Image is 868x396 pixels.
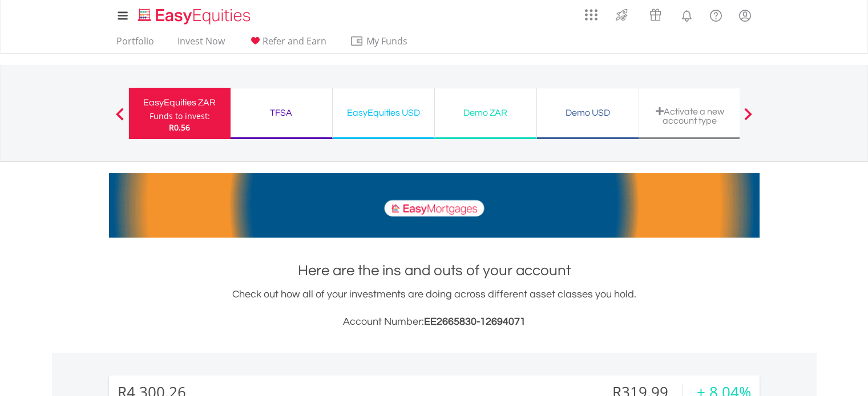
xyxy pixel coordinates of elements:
img: grid-menu-icon.svg [585,9,597,21]
span: Refer and Earn [263,35,326,47]
a: FAQ's and Support [701,3,730,26]
img: EasyMortage Promotion Banner [109,173,760,238]
div: Demo ZAR [442,105,530,121]
a: AppsGrid [578,3,605,21]
div: Check out how all of your investments are doing across different asset classes you hold. [109,287,760,330]
span: R0.56 [169,122,190,133]
a: Vouchers [639,3,672,24]
a: Portfolio [112,35,159,53]
span: My Funds [350,34,425,48]
div: Activate a new account type [646,107,734,125]
a: Notifications [672,3,701,26]
div: TFSA [237,105,325,121]
div: Funds to invest: [150,111,210,122]
img: EasyEquities_Logo.png [136,7,255,26]
a: My Profile [730,3,760,28]
img: vouchers-v2.svg [646,6,665,24]
div: EasyEquities ZAR [136,95,224,111]
a: Home page [134,3,255,26]
img: thrive-v2.svg [612,6,631,24]
h1: Here are the ins and outs of your account [109,260,760,281]
h3: Account Number: [109,314,760,330]
div: EasyEquities USD [340,105,427,121]
a: Invest Now [173,35,229,53]
a: Refer and Earn [244,35,331,53]
div: Demo USD [544,105,632,121]
span: EE2665830-12694071 [424,316,526,327]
